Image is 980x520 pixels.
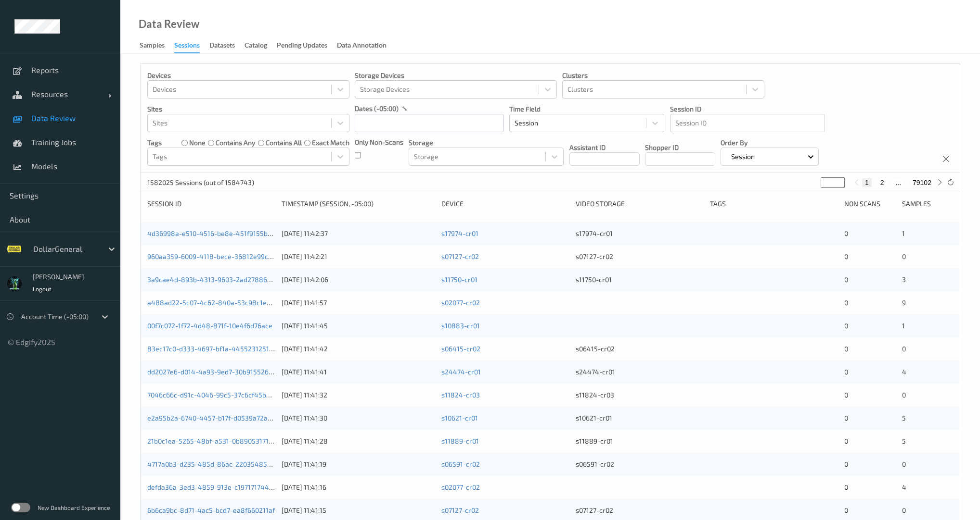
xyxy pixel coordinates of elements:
[337,39,396,52] a: Data Annotation
[576,367,703,377] div: s24474-cr01
[140,39,174,52] a: Samples
[282,459,435,469] div: [DATE] 11:41:19
[576,229,703,238] div: s17974-cr01
[844,506,848,514] span: 0
[576,413,703,423] div: s10621-cr01
[576,275,703,285] div: s11750-cr01
[245,39,277,52] a: Catalog
[710,199,838,209] div: Tags
[576,199,703,209] div: Video Storage
[337,40,387,52] div: Data Annotation
[441,345,480,353] a: s06415-cr02
[844,437,848,445] span: 0
[441,437,479,445] a: s11889-cr01
[174,40,200,53] div: Sessions
[282,390,435,400] div: [DATE] 11:41:32
[282,413,435,423] div: [DATE] 11:41:30
[441,391,480,399] a: s11824-cr03
[902,368,906,376] span: 4
[862,178,872,187] button: 1
[282,298,435,308] div: [DATE] 11:41:57
[312,138,349,148] label: exact match
[902,298,906,307] span: 9
[902,322,905,330] span: 1
[844,229,848,237] span: 0
[147,252,280,260] a: 960aa359-6009-4118-bece-36812e99c3eb
[139,19,199,29] div: Data Review
[902,252,906,260] span: 0
[147,391,278,399] a: 7046c66c-d91c-4046-99c5-37c6cf45be4c
[147,506,275,514] a: 6b6ca9bc-8d71-4ac5-bcd7-ea8f660211af
[441,483,480,491] a: s02077-cr02
[147,414,278,422] a: e2a95b2a-6740-4457-b17f-d0539a72ac14
[355,71,557,80] p: Storage Devices
[576,506,703,515] div: s07127-cr02
[902,483,906,491] span: 4
[576,459,703,469] div: s06591-cr02
[147,229,279,237] a: 4d36998a-e510-4516-be8e-451f9155b79a
[441,506,479,514] a: s07127-cr02
[441,460,480,468] a: s06591-cr02
[147,322,272,330] a: 00f7c072-1f72-4d48-871f-10e4f6d76ace
[174,39,209,53] a: Sessions
[562,71,764,80] p: Clusters
[282,252,435,261] div: [DATE] 11:42:21
[576,436,703,446] div: s11889-cr01
[409,138,564,148] p: Storage
[441,414,478,422] a: s10621-cr01
[902,345,906,353] span: 0
[670,104,825,114] p: Session ID
[844,460,848,468] span: 0
[509,104,664,114] p: Time Field
[355,137,403,147] p: Only Non-Scans
[902,506,906,514] span: 0
[576,344,703,354] div: s06415-cr02
[902,275,906,284] span: 3
[355,104,399,113] p: dates (-05:00)
[282,275,435,285] div: [DATE] 11:42:06
[844,368,848,376] span: 0
[282,321,435,331] div: [DATE] 11:41:45
[902,460,906,468] span: 0
[576,390,703,400] div: s11824-cr03
[147,460,283,468] a: 4717a0b3-d235-485d-86ac-22035485a5eb
[902,391,906,399] span: 0
[902,437,906,445] span: 5
[844,345,848,353] span: 0
[245,40,267,52] div: Catalog
[277,39,337,52] a: Pending Updates
[569,143,640,152] p: Assistant ID
[282,367,435,377] div: [DATE] 11:41:41
[721,138,819,148] p: Order By
[844,252,848,260] span: 0
[844,298,848,307] span: 0
[844,391,848,399] span: 0
[282,229,435,238] div: [DATE] 11:42:37
[844,414,848,422] span: 0
[728,152,758,161] p: Session
[209,40,235,52] div: Datasets
[209,39,245,52] a: Datasets
[147,437,276,445] a: 21b0c1ea-5265-48bf-a531-0b8905317105
[147,199,275,209] div: Session ID
[844,275,848,284] span: 0
[147,71,349,80] p: Devices
[844,199,895,209] div: Non Scans
[902,229,905,237] span: 1
[902,414,906,422] span: 5
[147,138,162,148] p: Tags
[910,178,934,187] button: 79102
[282,506,435,515] div: [DATE] 11:41:15
[844,322,848,330] span: 0
[441,199,569,209] div: Device
[441,298,480,307] a: s02077-cr02
[282,199,435,209] div: Timestamp (Session, -05:00)
[892,178,904,187] button: ...
[441,275,477,284] a: s11750-cr01
[189,138,206,148] label: none
[441,252,479,260] a: s07127-cr02
[645,143,715,152] p: Shopper ID
[147,275,282,284] a: 3a9cae4d-893b-4313-9603-2ad2788641ba
[147,178,254,187] p: 1582025 Sessions (out of 1584743)
[147,298,283,307] a: a488ad22-5c07-4c62-840a-53c98c1ed664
